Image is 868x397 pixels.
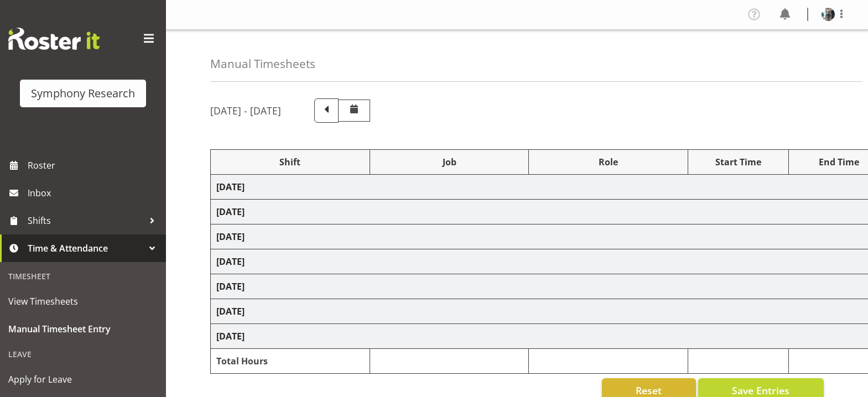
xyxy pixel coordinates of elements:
[31,85,135,102] div: Symphony Research
[8,321,158,337] span: Manual Timesheet Entry
[3,365,163,393] a: Apply for Leave
[216,155,364,169] div: Shift
[376,155,523,169] div: Job
[3,315,163,343] a: Manual Timesheet Entry
[3,288,163,315] a: View Timesheets
[694,155,783,169] div: Start Time
[534,155,682,169] div: Role
[8,28,100,50] img: Rosterit website logo
[8,293,158,310] span: View Timesheets
[210,105,281,117] h5: [DATE] - [DATE]
[210,58,315,70] h4: Manual Timesheets
[28,240,144,257] span: Time & Attendance
[28,185,160,201] span: Inbox
[3,265,163,288] div: Timesheet
[211,349,370,374] td: Total Hours
[28,212,144,229] span: Shifts
[28,157,160,174] span: Roster
[8,371,158,388] span: Apply for Leave
[822,8,835,21] img: karen-rimmer509cc44dc399f68592e3a0628bc04820.png
[3,343,163,365] div: Leave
